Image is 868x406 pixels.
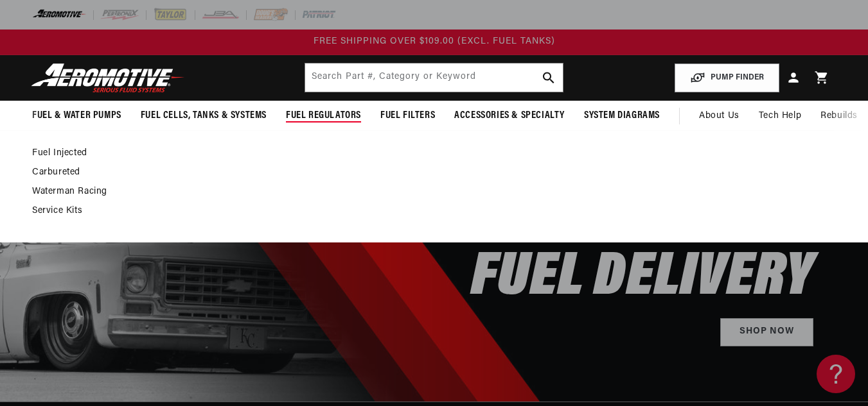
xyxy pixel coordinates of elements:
span: System Diagrams [584,109,660,123]
h2: SHOP BEST SELLING FUEL DELIVERY [362,198,813,305]
a: Shop Now [720,318,813,347]
summary: Tech Help [749,101,811,131]
summary: Fuel Cells, Tanks & Systems [131,101,276,131]
span: Fuel Filters [380,109,435,123]
span: Fuel & Water Pumps [32,109,121,123]
summary: Accessories & Specialty [445,101,574,131]
button: search button [535,63,563,92]
span: About Us [699,111,740,121]
span: Accessories & Specialty [454,109,565,123]
span: Fuel Regulators [286,109,361,123]
summary: Fuel Filters [371,101,445,131]
span: Rebuilds [820,109,858,123]
a: Fuel Injected [32,148,823,159]
img: Aeromotive [28,63,188,93]
button: PUMP FINDER [675,63,779,92]
span: Tech Help [759,109,801,123]
summary: System Diagrams [574,101,669,131]
a: Service Kits [32,205,823,217]
a: Waterman Racing [32,186,823,198]
a: Carbureted [32,167,823,178]
summary: Rebuilds [811,101,867,131]
a: About Us [689,101,749,131]
summary: Fuel Regulators [276,101,371,131]
span: Fuel Cells, Tanks & Systems [141,109,267,123]
input: Search by Part Number, Category or Keyword [305,63,563,92]
span: FREE SHIPPING OVER $109.00 (EXCL. FUEL TANKS) [314,37,555,46]
summary: Fuel & Water Pumps [22,101,131,131]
